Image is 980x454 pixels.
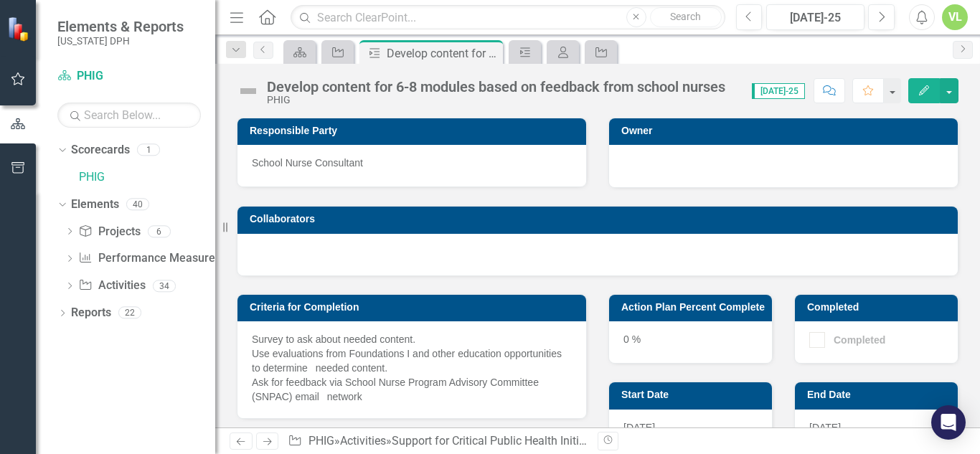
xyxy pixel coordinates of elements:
[71,197,119,213] a: Elements
[137,144,160,156] div: 1
[57,35,184,47] small: [US_STATE] DPH
[942,4,968,30] button: VL
[291,5,725,30] input: Search ClearPoint...
[267,79,725,95] div: Develop content for 6-8 modules based on feedback from school nurses
[288,433,587,450] div: » » »
[57,18,184,35] span: Elements & Reports
[609,321,772,363] div: 0 %
[807,302,951,313] h3: Completed
[340,434,386,448] a: Activities
[931,405,966,440] div: Open Intercom Messenger
[79,169,215,186] a: PHIG
[670,11,701,22] span: Search
[78,250,220,267] a: Performance Measures
[308,434,334,448] a: PHIG
[250,214,951,224] h3: Collaborators
[71,142,130,159] a: Scorecards
[252,332,572,404] p: Survey to ask about needed content. Use evaluations from Foundations I and other education opport...
[71,305,111,321] a: Reports
[252,156,572,170] p: School Nurse Consultant
[57,68,201,85] a: PHIG
[237,80,260,103] img: Not Defined
[752,83,805,99] span: [DATE]-25
[78,224,140,240] a: Projects
[57,103,201,128] input: Search Below...
[78,278,145,294] a: Activities
[267,95,725,105] div: PHIG
[118,307,141,319] div: 22
[771,9,859,27] div: [DATE]-25
[766,4,864,30] button: [DATE]-25
[7,16,33,42] img: ClearPoint Strategy
[387,44,499,62] div: Develop content for 6-8 modules based on feedback from school nurses
[126,198,149,210] div: 40
[650,7,722,27] button: Search
[153,280,176,292] div: 34
[148,225,171,237] div: 6
[250,302,579,313] h3: Criteria for Completion
[250,126,579,136] h3: Responsible Party
[623,422,655,433] span: [DATE]
[621,126,951,136] h3: Owner
[621,302,765,313] h3: Action Plan Percent Complete
[807,389,951,400] h3: End Date
[392,434,800,448] a: Support for Critical Public Health Initiatives (Dev. Screen and School Nurse Trng.)
[621,389,765,400] h3: Start Date
[809,422,841,433] span: [DATE]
